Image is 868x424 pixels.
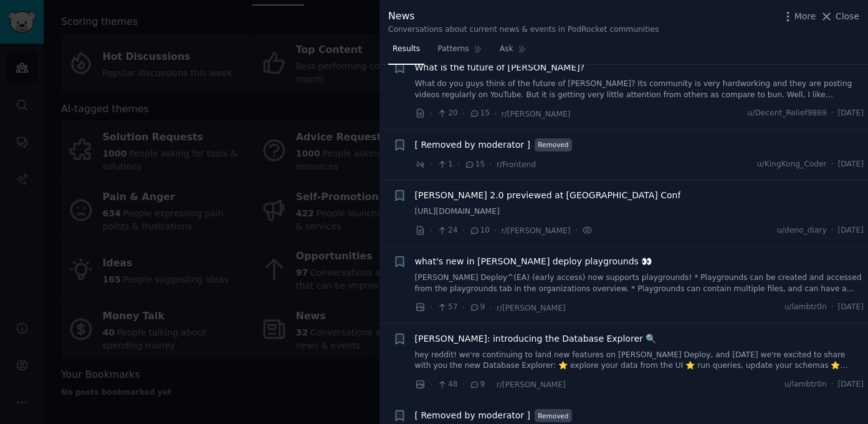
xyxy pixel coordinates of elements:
span: · [430,301,432,314]
span: r/Frontend [497,160,536,169]
a: Patterns [433,39,486,65]
span: [DATE] [838,225,864,236]
span: · [489,158,492,171]
span: · [430,378,432,391]
span: Patterns [437,44,469,55]
span: · [462,224,465,237]
span: 48 [437,379,457,390]
span: · [462,301,465,314]
span: · [457,158,460,171]
div: Conversations about current news & events in PodRocket communities [388,24,659,36]
span: r/[PERSON_NAME] [502,110,571,118]
a: [PERSON_NAME] 2.0 previewed at [GEOGRAPHIC_DATA] Conf [415,189,681,202]
span: Ask [500,44,513,55]
span: More [794,10,816,23]
a: hey reddit! we're continuing to land new features on [PERSON_NAME] Deploy, and [DATE] we're excit... [415,350,864,372]
a: What do you guys think of the future of [PERSON_NAME]? Its community is very hardworking and they... [415,79,864,100]
span: 15 [469,108,490,119]
span: u/deno_diary [777,225,827,236]
a: [PERSON_NAME]: introducing the Database Explorer 🔍 [415,332,657,345]
span: · [489,378,492,391]
span: · [831,302,834,313]
span: 20 [437,108,457,119]
span: 57 [437,302,457,313]
span: u/KingKong_Coder [757,159,827,170]
span: · [430,158,432,171]
span: u/lambtr0n [785,302,827,313]
a: Ask [495,39,531,65]
a: [URL][DOMAIN_NAME] [415,206,864,218]
span: · [831,159,834,170]
button: Close [820,10,859,23]
span: 9 [469,302,485,313]
span: u/lambtr0n [785,379,827,390]
span: Close [836,10,859,23]
a: [ Removed by moderator ] [415,409,530,422]
span: r/[PERSON_NAME] [497,380,566,389]
span: · [489,301,492,314]
span: Results [393,44,420,55]
span: [DATE] [838,108,864,119]
span: 24 [437,225,457,236]
span: Removed [535,138,572,152]
span: · [494,224,497,237]
span: · [575,224,577,237]
button: More [781,10,816,23]
span: · [430,224,432,237]
span: · [494,107,497,120]
span: · [831,379,834,390]
span: [DATE] [838,302,864,313]
span: Removed [535,409,572,422]
a: what's new in [PERSON_NAME] deploy playgrounds 👀 [415,255,652,268]
a: [ Removed by moderator ] [415,138,530,152]
a: Results [388,39,424,65]
span: [DATE] [838,159,864,170]
span: · [462,107,465,120]
span: 1 [437,159,452,170]
span: 10 [469,225,490,236]
span: r/[PERSON_NAME] [502,226,571,235]
a: What is the future of [PERSON_NAME]? [415,61,585,74]
a: [PERSON_NAME] Deploy^(EA) (early access) now supports playgrounds! * Playgrounds can be created a... [415,272,864,294]
span: 9 [469,379,485,390]
span: u/Decent_Relief9869 [748,108,827,119]
span: · [831,225,834,236]
span: [DATE] [838,379,864,390]
span: · [831,108,834,119]
span: · [430,107,432,120]
div: News [388,9,659,24]
span: 15 [464,159,485,170]
span: r/[PERSON_NAME] [497,304,566,312]
span: · [462,378,465,391]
